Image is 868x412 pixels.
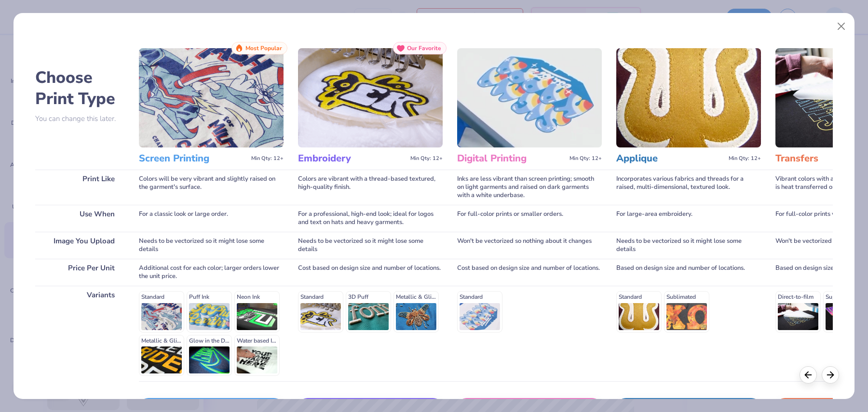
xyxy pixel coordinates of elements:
[457,259,602,286] div: Cost based on design size and number of locations.
[35,259,124,286] div: Price Per Unit
[251,155,284,162] span: Min Qty: 12+
[35,67,124,109] h2: Choose Print Type
[616,232,761,259] div: Needs to be vectorized so it might lose some details
[139,170,284,205] div: Colors will be very vibrant and slightly raised on the garment's surface.
[457,48,602,147] img: Digital Printing
[245,45,282,52] span: Most Popular
[298,152,407,165] h3: Embroidery
[35,115,124,123] p: You can change this later.
[407,45,441,52] span: Our Favorite
[457,152,566,165] h3: Digital Printing
[298,259,443,286] div: Cost based on design size and number of locations.
[298,232,443,259] div: Needs to be vectorized so it might lose some details
[457,205,602,232] div: For full-color prints or smaller orders.
[729,155,761,162] span: Min Qty: 12+
[139,48,284,147] img: Screen Printing
[35,170,124,205] div: Print Like
[570,155,602,162] span: Min Qty: 12+
[35,232,124,259] div: Image You Upload
[298,170,443,205] div: Colors are vibrant with a thread-based textured, high-quality finish.
[616,205,761,232] div: For large-area embroidery.
[139,232,284,259] div: Needs to be vectorized so it might lose some details
[616,152,725,165] h3: Applique
[410,155,443,162] span: Min Qty: 12+
[616,48,761,147] img: Applique
[139,205,284,232] div: For a classic look or large order.
[616,259,761,286] div: Based on design size and number of locations.
[35,205,124,232] div: Use When
[457,232,602,259] div: Won't be vectorized so nothing about it changes
[298,48,443,147] img: Embroidery
[35,286,124,381] div: Variants
[139,152,247,165] h3: Screen Printing
[832,17,851,36] button: Close
[616,170,761,205] div: Incorporates various fabrics and threads for a raised, multi-dimensional, textured look.
[457,170,602,205] div: Inks are less vibrant than screen printing; smooth on light garments and raised on dark garments ...
[139,259,284,286] div: Additional cost for each color; larger orders lower the unit price.
[298,205,443,232] div: For a professional, high-end look; ideal for logos and text on hats and heavy garments.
